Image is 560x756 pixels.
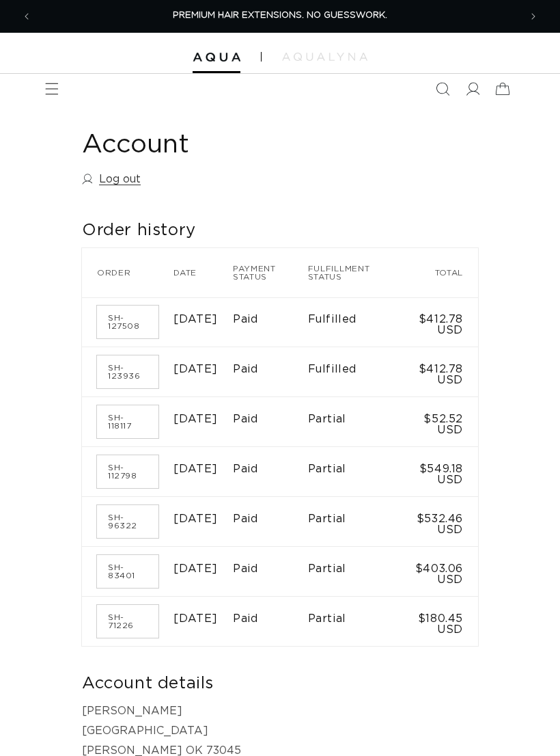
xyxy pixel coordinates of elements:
td: Paid [233,397,308,447]
a: Order number SH-118117 [97,405,158,438]
time: [DATE] [173,563,218,574]
td: Paid [233,347,308,397]
img: aqualyna.com [282,53,367,61]
th: Fulfillment status [308,248,402,297]
td: $532.46 USD [402,497,478,547]
td: Partial [308,397,402,447]
th: Order [82,248,173,297]
h1: Account [82,129,478,162]
td: $403.06 USD [402,547,478,597]
img: Aqua Hair Extensions [193,53,240,62]
td: Paid [233,297,308,347]
a: Order number SH-123936 [97,355,158,388]
a: Order number SH-127508 [97,306,158,338]
a: Order number SH-112798 [97,455,158,488]
td: $412.78 USD [402,297,478,347]
button: Previous announcement [12,1,42,31]
td: $180.45 USD [402,597,478,647]
time: [DATE] [173,314,218,325]
button: Next announcement [518,1,548,31]
td: Partial [308,497,402,547]
td: $412.78 USD [402,347,478,397]
a: Order number SH-83401 [97,555,158,588]
th: Payment status [233,248,308,297]
summary: Menu [37,74,67,104]
td: Partial [308,447,402,497]
time: [DATE] [173,613,218,624]
time: [DATE] [173,414,218,424]
time: [DATE] [173,513,218,524]
span: PREMIUM HAIR EXTENSIONS. NO GUESSWORK. [173,11,387,20]
td: $549.18 USD [402,447,478,497]
td: Paid [233,497,308,547]
time: [DATE] [173,463,218,474]
td: Paid [233,447,308,497]
td: Partial [308,597,402,647]
td: Paid [233,547,308,597]
h2: Account details [82,673,478,694]
th: Total [402,248,478,297]
a: Log out [82,170,141,189]
th: Date [173,248,233,297]
summary: Search [428,74,458,104]
a: Order number SH-71226 [97,605,158,638]
td: Fulfilled [308,297,402,347]
td: Partial [308,547,402,597]
h2: Order history [82,220,478,241]
td: $52.52 USD [402,397,478,447]
td: Paid [233,597,308,647]
td: Fulfilled [308,347,402,397]
a: Order number SH-96322 [97,505,158,538]
time: [DATE] [173,364,218,375]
